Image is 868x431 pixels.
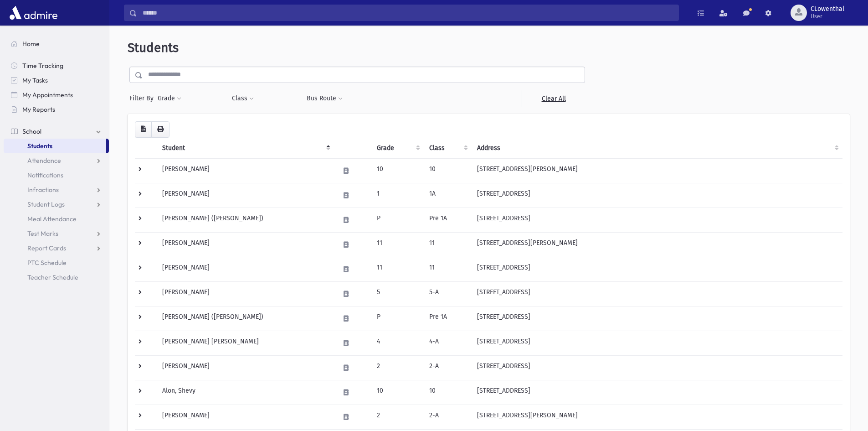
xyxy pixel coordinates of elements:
[22,76,48,84] span: My Tasks
[472,281,842,306] td: [STREET_ADDRESS]
[4,241,109,255] a: Report Cards
[157,380,334,405] td: Alon, Shevy
[157,232,334,257] td: [PERSON_NAME]
[4,73,109,88] a: My Tasks
[4,226,109,241] a: Test Marks
[472,331,842,355] td: [STREET_ADDRESS]
[424,306,472,331] td: Pre 1A
[7,4,60,22] img: AdmirePro
[424,355,472,380] td: 2-A
[137,5,678,21] input: Search
[371,158,424,183] td: 10
[27,186,59,194] span: Infractions
[27,229,58,238] span: Test Marks
[371,380,424,405] td: 10
[231,90,254,107] button: Class
[27,200,65,208] span: Student Logs
[157,90,182,107] button: Grade
[157,138,334,159] th: Student: activate to sort column descending
[472,257,842,281] td: [STREET_ADDRESS]
[22,105,55,114] span: My Reports
[157,257,334,281] td: [PERSON_NAME]
[424,183,472,208] td: 1A
[472,306,842,331] td: [STREET_ADDRESS]
[27,156,61,165] span: Attendance
[472,208,842,232] td: [STREET_ADDRESS]
[472,232,842,257] td: [STREET_ADDRESS][PERSON_NAME]
[424,380,472,405] td: 10
[371,138,424,159] th: Grade: activate to sort column ascending
[4,36,109,51] a: Home
[371,331,424,355] td: 4
[157,306,334,331] td: [PERSON_NAME] ([PERSON_NAME])
[157,208,334,232] td: [PERSON_NAME] ([PERSON_NAME])
[424,405,472,429] td: 2-A
[22,62,63,70] span: Time Tracking
[135,121,152,138] button: CSV
[472,138,842,159] th: Address: activate to sort column ascending
[472,158,842,183] td: [STREET_ADDRESS][PERSON_NAME]
[371,183,424,208] td: 1
[129,93,157,103] span: Filter By
[371,232,424,257] td: 11
[472,405,842,429] td: [STREET_ADDRESS][PERSON_NAME]
[371,306,424,331] td: P
[371,405,424,429] td: 2
[424,257,472,281] td: 11
[371,257,424,281] td: 11
[371,355,424,380] td: 2
[157,183,334,208] td: [PERSON_NAME]
[4,58,109,73] a: Time Tracking
[22,91,73,99] span: My Appointments
[4,197,109,212] a: Student Logs
[424,158,472,183] td: 10
[371,281,424,306] td: 5
[27,259,67,267] span: PTC Schedule
[27,171,63,179] span: Notifications
[306,90,343,107] button: Bus Route
[157,355,334,380] td: [PERSON_NAME]
[4,168,109,182] a: Notifications
[522,90,585,107] a: Clear All
[424,138,472,159] th: Class: activate to sort column ascending
[4,153,109,168] a: Attendance
[811,5,844,13] span: CLowenthal
[157,158,334,183] td: [PERSON_NAME]
[4,212,109,226] a: Meal Attendance
[4,102,109,117] a: My Reports
[424,281,472,306] td: 5-A
[472,380,842,405] td: [STREET_ADDRESS]
[151,121,169,138] button: Print
[27,244,66,252] span: Report Cards
[157,331,334,355] td: [PERSON_NAME] [PERSON_NAME]
[4,270,109,285] a: Teacher Schedule
[128,40,179,55] span: Students
[424,331,472,355] td: 4-A
[4,139,106,153] a: Students
[811,13,844,20] span: User
[371,208,424,232] td: P
[472,355,842,380] td: [STREET_ADDRESS]
[27,142,52,150] span: Students
[424,208,472,232] td: Pre 1A
[27,273,78,281] span: Teacher Schedule
[22,127,41,135] span: School
[4,182,109,197] a: Infractions
[22,40,40,48] span: Home
[472,183,842,208] td: [STREET_ADDRESS]
[4,124,109,139] a: School
[4,88,109,102] a: My Appointments
[27,215,77,223] span: Meal Attendance
[4,255,109,270] a: PTC Schedule
[157,281,334,306] td: [PERSON_NAME]
[424,232,472,257] td: 11
[157,405,334,429] td: [PERSON_NAME]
